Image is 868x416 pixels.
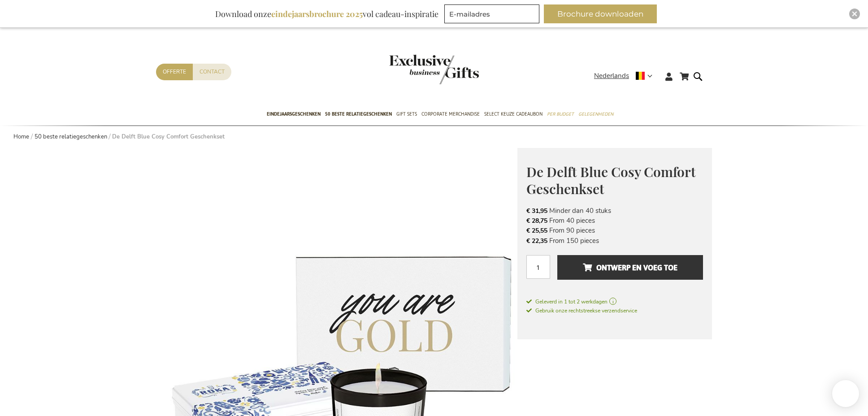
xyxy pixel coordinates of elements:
input: Aantal [526,255,550,279]
span: Nederlands [594,71,629,81]
span: Gift Sets [396,109,417,119]
span: € 25,55 [526,226,547,235]
span: 50 beste relatiegeschenken [325,109,392,119]
a: Contact [193,64,231,80]
button: Brochure downloaden [544,4,657,23]
div: Download onze vol cadeau-inspiratie [211,4,443,23]
input: E-mailadres [444,4,539,23]
a: Geleverd in 1 tot 2 werkdagen [526,298,703,306]
span: Gelegenheden [578,109,613,119]
span: € 31,95 [526,207,547,215]
img: Exclusive Business gifts logo [389,55,479,84]
span: € 28,75 [526,217,547,225]
a: Offerte [156,64,193,80]
li: From 150 pieces [526,236,703,246]
iframe: belco-activator-frame [832,380,859,407]
li: Minder dan 40 stuks [526,206,703,216]
span: Ontwerp en voeg toe [583,260,677,275]
span: Gebruik onze rechtstreekse verzendservice [526,307,637,314]
a: store logo [389,55,434,84]
span: Per Budget [547,109,574,119]
a: 50 beste relatiegeschenken [35,133,107,141]
div: Nederlands [594,71,658,81]
b: eindejaarsbrochure 2025 [271,9,363,19]
span: Eindejaarsgeschenken [267,109,321,119]
span: € 22,35 [526,237,547,245]
div: Close [849,9,860,19]
span: Select Keuze Cadeaubon [484,109,542,119]
li: From 40 pieces [526,216,703,225]
span: Corporate Merchandise [421,109,480,119]
button: Ontwerp en voeg toe [557,255,703,280]
strong: De Delft Blue Cosy Comfort Geschenkset [112,133,225,141]
span: De Delft Blue Cosy Comfort Geschenkset [526,163,696,198]
img: Close [852,11,857,17]
form: marketing offers and promotions [444,4,542,26]
a: Home [13,133,29,141]
li: From 90 pieces [526,225,703,235]
a: Gebruik onze rechtstreekse verzendservice [526,306,637,315]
